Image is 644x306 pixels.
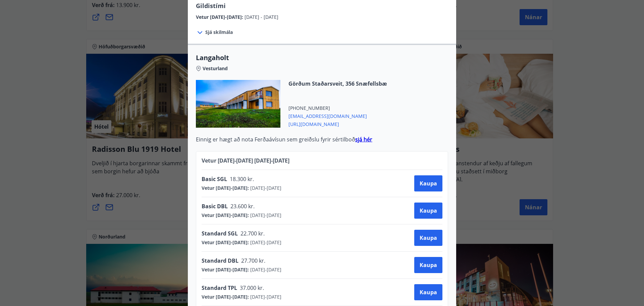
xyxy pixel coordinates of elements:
[196,2,226,10] span: Gildistími
[203,65,228,72] span: Vesturland
[245,14,278,20] span: [DATE] - [DATE]
[196,53,448,62] span: Langaholt
[205,29,233,36] span: Sjá skilmála
[196,14,245,20] span: Vetur [DATE]-[DATE] :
